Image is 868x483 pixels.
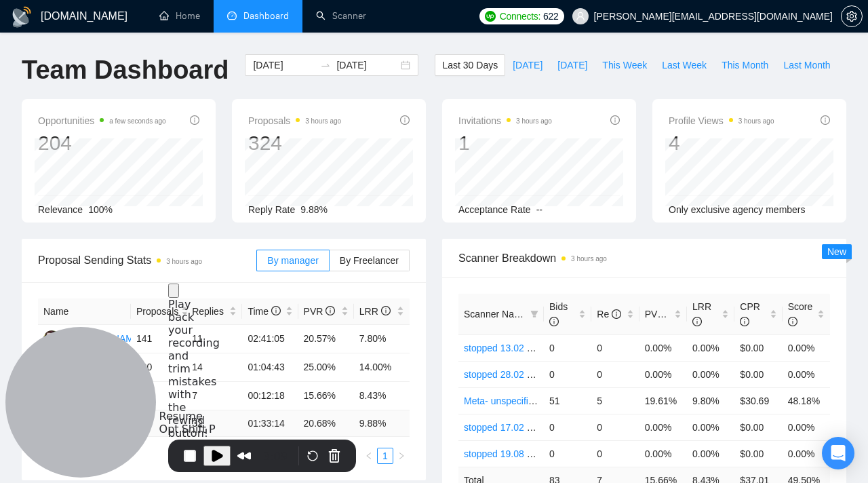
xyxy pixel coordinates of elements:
[692,301,711,327] span: LRR
[827,246,846,257] span: New
[190,115,199,125] span: info-circle
[557,58,587,73] span: [DATE]
[513,58,542,73] span: [DATE]
[687,361,734,387] td: 0.00%
[734,440,782,467] td: $0.00
[378,448,393,463] a: 1
[227,11,237,20] span: dashboard
[298,353,354,382] td: 25.00%
[783,387,830,414] td: 48.18%
[669,204,806,215] span: Only exclusive agency members
[464,422,686,433] a: stopped 17.02 - Google Ads - ecommerce/AI - $500+
[464,369,724,380] a: stopped 28.02 - Google Ads - LeadGen/cases/hook- saved $k
[549,301,568,327] span: Bids
[336,58,398,73] input: End date
[242,325,298,353] td: 02:41:05
[639,440,687,467] td: 0.00%
[639,334,687,361] td: 0.00%
[361,448,377,464] li: Previous Page
[610,115,620,125] span: info-circle
[841,5,863,27] button: setting
[464,343,691,353] a: stopped 13.02 - Google&Meta Ads - consult(audit) - AI
[186,382,242,410] td: 7
[544,414,591,440] td: 0
[38,298,131,325] th: Name
[192,304,226,319] span: Replies
[393,448,410,464] button: right
[354,353,410,382] td: 14.00%
[612,309,621,319] span: info-circle
[88,204,113,215] span: 100%
[242,410,298,437] td: 01:33:14
[186,325,242,353] td: 11
[242,382,298,410] td: 00:12:18
[186,353,242,382] td: 14
[248,306,280,317] span: Time
[320,60,331,71] span: to
[667,309,676,319] span: info-circle
[442,58,498,73] span: Last 30 Days
[298,410,354,437] td: 20.68 %
[298,382,354,410] td: 15.66%
[591,387,639,414] td: 5
[714,54,776,76] button: This Month
[576,12,585,21] span: user
[458,250,830,267] span: Scanner Breakdown
[393,448,410,464] li: Next Page
[734,414,782,440] td: $0.00
[740,301,760,327] span: CPR
[243,10,289,22] span: Dashboard
[354,325,410,353] td: 7.80%
[38,113,166,129] span: Opportunities
[645,309,677,320] span: PVR
[654,54,714,76] button: Last Week
[669,130,774,156] div: 4
[571,255,607,263] time: 3 hours ago
[783,440,830,467] td: 0.00%
[687,440,734,467] td: 0.00%
[536,204,542,215] span: --
[298,325,354,353] td: 20.57%
[11,6,33,28] img: logo
[435,54,505,76] button: Last 30 Days
[528,304,541,324] span: filter
[591,414,639,440] td: 0
[365,452,373,460] span: left
[740,317,749,326] span: info-circle
[734,334,782,361] td: $0.00
[544,387,591,414] td: 51
[131,382,186,410] td: 83
[464,448,764,459] a: stopped 19.08 - Meta ads - LeadGen/cases/ hook - tripled leads- $500+
[602,58,647,73] span: This Week
[505,54,550,76] button: [DATE]
[325,306,335,315] span: info-circle
[159,10,200,22] a: homeHome
[639,387,687,414] td: 19.61%
[136,304,178,319] span: Proposals
[734,387,782,414] td: $30.69
[458,113,552,129] span: Invitations
[776,54,837,76] button: Last Month
[304,306,336,317] span: PVR
[543,9,558,24] span: 622
[544,334,591,361] td: 0
[186,298,242,325] th: Replies
[464,309,527,320] span: Scanner Name
[591,361,639,387] td: 0
[788,301,813,327] span: Score
[320,60,331,71] span: swap-right
[687,387,734,414] td: 9.80%
[822,437,854,469] div: Open Intercom Messenger
[595,54,654,76] button: This Week
[597,309,621,320] span: Re
[783,334,830,361] td: 0.00%
[22,54,229,86] h1: Team Dashboard
[549,317,559,326] span: info-circle
[687,414,734,440] td: 0.00%
[788,317,797,326] span: info-circle
[485,11,496,22] img: upwork-logo.png
[300,204,328,215] span: 9.88%
[687,334,734,361] td: 0.00%
[359,306,391,317] span: LRR
[783,58,830,73] span: Last Month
